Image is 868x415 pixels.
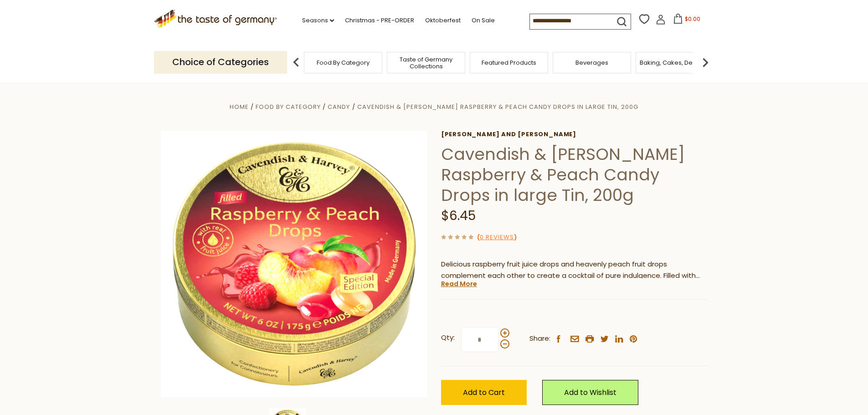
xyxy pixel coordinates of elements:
[390,56,462,70] a: Taste of Germany Collections
[425,15,461,26] a: Oktoberfest
[668,14,706,27] button: $0.00
[477,233,517,241] span: ( )
[357,102,638,111] a: Cavendish & [PERSON_NAME] Raspberry & Peach Candy Drops in large Tin, 200g
[302,15,334,26] a: Seasons
[461,327,498,352] input: Qty:
[287,53,305,72] img: previous arrow
[685,15,700,23] span: $0.00
[441,131,708,138] a: [PERSON_NAME] and [PERSON_NAME]
[529,333,550,344] span: Share:
[441,144,708,205] h1: Cavendish & [PERSON_NAME] Raspberry & Peach Candy Drops in large Tin, 200g
[256,102,321,111] a: Food By Category
[441,279,477,288] a: Read More
[441,207,476,225] span: $6.45
[161,131,427,397] img: Cavendish & Harvey Raspberry & Peach Candy Drops in large Tin, 200g
[345,15,414,26] a: Christmas - PRE-ORDER
[482,59,536,66] a: Featured Products
[441,332,455,343] strong: Qty:
[317,59,370,66] a: Food By Category
[696,53,714,72] img: next arrow
[480,233,514,242] a: 0 Reviews
[154,51,287,73] p: Choice of Categories
[230,102,249,111] a: Home
[542,380,638,405] a: Add to Wishlist
[640,59,710,66] a: Baking, Cakes, Desserts
[441,380,527,405] button: Add to Cart
[575,59,608,66] a: Beverages
[441,259,708,282] p: Delicious raspberry fruit juice drops and heavenly peach fruit drops complement each other to cre...
[328,102,350,111] a: Candy
[472,15,495,26] a: On Sale
[463,387,505,398] span: Add to Cart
